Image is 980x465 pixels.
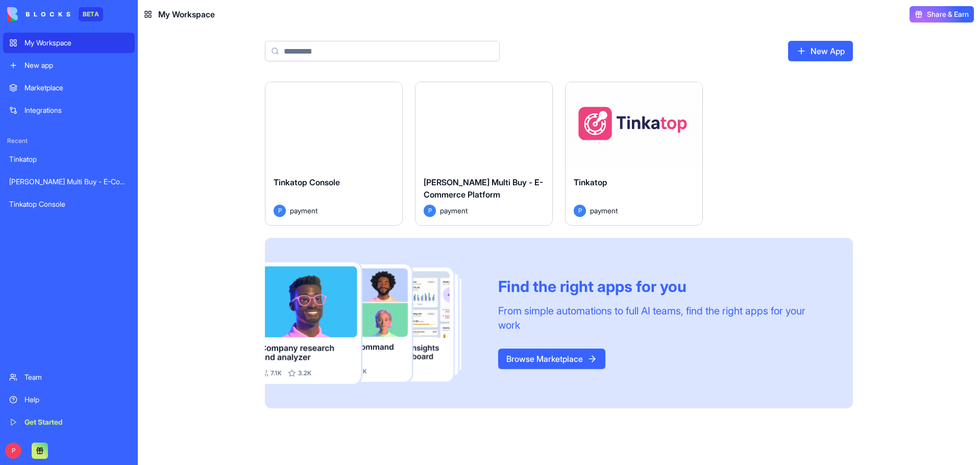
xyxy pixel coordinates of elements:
[274,177,340,187] span: Tinkatop Console
[24,417,129,427] div: Get Started
[565,82,703,226] a: TinkatopPpayment
[440,205,468,216] span: payment
[24,38,129,48] div: My Workspace
[3,100,135,120] a: Integrations
[3,172,135,192] a: [PERSON_NAME] Multi Buy - E-Commerce Platform
[7,7,103,21] a: BETA
[5,443,21,459] span: P
[3,194,135,214] a: Tinkatop Console
[3,78,135,98] a: Marketplace
[265,262,482,384] img: Frame_181_egmpey.png
[9,199,129,209] div: Tinkatop Console
[24,83,129,93] div: Marketplace
[910,6,974,22] button: Share & Earn
[3,137,135,145] span: Recent
[424,177,543,200] span: [PERSON_NAME] Multi Buy - E-Commerce Platform
[574,177,607,187] span: Tinkatop
[24,372,129,382] div: Team
[290,205,317,216] span: payment
[3,149,135,169] a: Tinkatop
[24,60,129,70] div: New app
[274,205,286,217] span: P
[788,41,853,61] a: New App
[3,33,135,53] a: My Workspace
[590,205,618,216] span: payment
[424,205,436,217] span: P
[3,412,135,432] a: Get Started
[498,277,828,296] div: Find the right apps for you
[498,349,605,369] a: Browse Marketplace
[7,7,70,21] img: logo
[24,105,129,115] div: Integrations
[9,154,129,164] div: Tinkatop
[9,177,129,187] div: [PERSON_NAME] Multi Buy - E-Commerce Platform
[3,389,135,410] a: Help
[927,9,969,19] span: Share & Earn
[158,8,215,20] span: My Workspace
[498,304,828,332] div: From simple automations to full AI teams, find the right apps for your work
[79,7,103,21] div: BETA
[24,395,129,405] div: Help
[3,55,135,76] a: New app
[3,367,135,387] a: Team
[415,82,553,226] a: [PERSON_NAME] Multi Buy - E-Commerce PlatformPpayment
[265,82,403,226] a: Tinkatop ConsolePpayment
[574,205,586,217] span: P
